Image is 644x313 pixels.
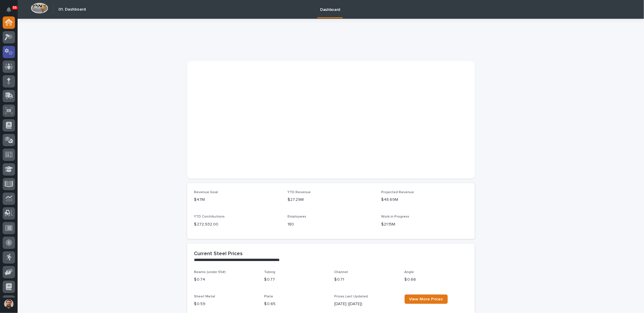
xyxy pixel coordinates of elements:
p: $21.15M [381,221,468,228]
span: YTD Contributions [194,215,225,218]
span: Channel [334,270,348,274]
a: View More Prices [405,295,448,304]
button: Notifications [3,4,15,16]
span: Angle [405,270,414,274]
span: Plate [264,295,273,298]
p: $ 0.71 [334,277,398,283]
p: $ 0.77 [264,277,327,283]
span: Employees [288,215,306,218]
p: $ 0.65 [264,301,327,307]
span: Projected Revenue [381,191,414,194]
p: $27.29M [288,197,374,203]
p: $ 272,932.00 [194,221,281,228]
h2: Current Steel Prices [194,251,243,257]
span: Revenue Goal [194,191,218,194]
span: Beams (under 55#) [194,270,226,274]
img: Workspace Logo [31,3,48,14]
p: $ 0.59 [194,301,257,307]
span: Prices Last Updated [334,295,368,298]
p: 56 [13,6,17,10]
p: $ 0.74 [194,277,257,283]
h2: 01. Dashboard [58,7,86,12]
span: Sheet Metal [194,295,215,298]
p: $ 0.66 [405,277,468,283]
span: Work in Progress [381,215,409,218]
span: View More Prices [409,297,443,301]
button: users-avatar [3,298,15,310]
span: YTD Revenue [288,191,311,194]
p: [DATE] ([DATE]) [334,301,398,307]
p: 180 [288,221,374,228]
span: Tubing [264,270,275,274]
p: $47M [194,197,281,203]
div: Notifications56 [7,7,15,16]
p: $48.69M [381,197,468,203]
